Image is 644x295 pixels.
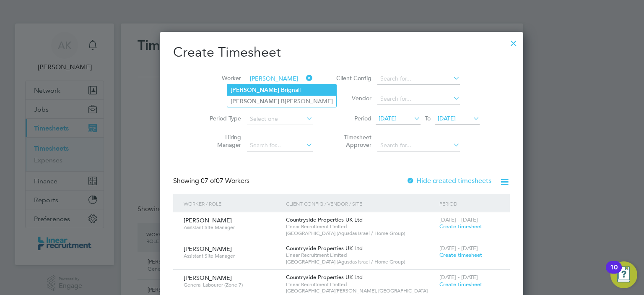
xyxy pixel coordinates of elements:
li: rignall [227,84,336,96]
div: 10 [610,267,618,278]
span: [DATE] - [DATE] [439,216,478,223]
label: Client Config [334,74,371,82]
span: Countryside Properties UK Ltd [286,274,363,281]
span: Linear Recruitment Limited [286,252,435,258]
span: Countryside Properties UK Ltd [286,245,363,252]
span: [PERSON_NAME] [184,245,232,253]
label: Timesheet Approver [334,133,371,149]
b: B [281,86,285,94]
span: [PERSON_NAME] [184,217,232,224]
div: Period [437,194,501,213]
span: Assistant Site Manager [184,224,280,231]
span: General Labourer (Zone 7) [184,282,280,288]
span: [DATE] - [DATE] [439,274,478,281]
span: [DATE] - [DATE] [439,245,478,252]
span: Linear Recruitment Limited [286,223,435,230]
span: Create timesheet [439,223,482,230]
span: To [422,113,433,124]
div: Client Config / Vendor / Site [284,194,437,213]
span: [GEOGRAPHIC_DATA] (Agusdas Israel / Home Group) [286,258,435,265]
span: [GEOGRAPHIC_DATA] (Agusdas Israel / Home Group) [286,230,435,237]
input: Search for... [377,140,460,151]
b: [PERSON_NAME] [231,86,279,94]
b: B [281,98,285,105]
span: Countryside Properties UK Ltd [286,216,363,223]
input: Search for... [377,93,460,105]
div: Showing [173,177,251,185]
h2: Create Timesheet [173,44,510,61]
label: Hiring Manager [203,133,241,149]
label: Site [203,94,241,102]
button: Open Resource Center, 10 new notifications [610,261,637,288]
span: 07 Workers [201,177,249,185]
input: Select one [247,113,313,125]
span: [DATE] [379,115,397,122]
label: Vendor [334,94,371,102]
div: Worker / Role [182,194,284,213]
span: [DATE] [438,115,456,122]
b: [PERSON_NAME] [231,98,279,105]
span: Linear Recruitment Limited [286,281,435,288]
span: 07 of [201,177,216,185]
span: Create timesheet [439,281,482,288]
label: Period Type [203,115,241,122]
span: Create timesheet [439,251,482,258]
input: Search for... [247,140,313,151]
label: Hide created timesheets [406,177,491,185]
input: Search for... [377,73,460,85]
label: Period [334,115,371,122]
span: [PERSON_NAME] [184,274,232,282]
li: [PERSON_NAME] [227,96,336,107]
span: Assistant Site Manager [184,253,280,259]
input: Search for... [247,73,313,85]
label: Worker [203,74,241,82]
